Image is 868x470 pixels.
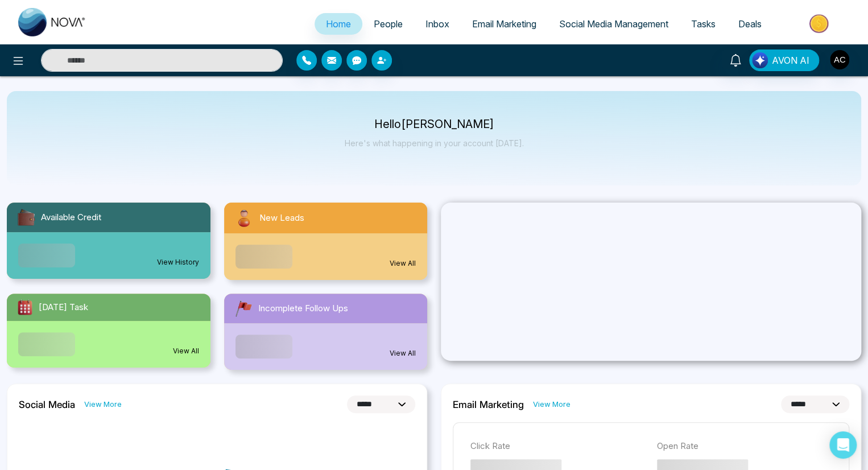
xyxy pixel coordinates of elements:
[559,18,668,30] span: Social Media Management
[173,346,199,356] a: View All
[657,440,832,453] p: Open Rate
[233,298,254,319] img: followUps.svg
[414,13,461,35] a: Inbox
[752,52,768,68] img: Lead Flow
[362,13,414,35] a: People
[829,431,857,459] div: Open Intercom Messenger
[41,211,101,224] span: Available Credit
[16,207,36,228] img: availableCredit.svg
[345,119,524,129] p: Hello [PERSON_NAME]
[453,399,524,410] h2: Email Marketing
[779,11,861,36] img: Market-place.gif
[749,50,819,71] button: AVON AI
[217,294,435,370] a: Incomplete Follow UpsView All
[19,399,75,410] h2: Social Media
[258,302,348,315] span: Incomplete Follow Ups
[548,13,680,35] a: Social Media Management
[727,13,773,35] a: Deals
[217,203,435,280] a: New LeadsView All
[315,13,362,35] a: Home
[425,18,449,30] span: Inbox
[18,8,86,36] img: Nova CRM Logo
[39,301,88,314] span: [DATE] Task
[472,18,536,30] span: Email Marketing
[830,50,849,69] img: User Avatar
[691,18,716,30] span: Tasks
[533,399,571,410] a: View More
[738,18,762,30] span: Deals
[680,13,727,35] a: Tasks
[157,257,199,267] a: View History
[16,298,34,316] img: todayTask.svg
[772,53,809,67] span: AVON AI
[461,13,548,35] a: Email Marketing
[84,399,122,410] a: View More
[326,18,351,30] span: Home
[233,207,255,229] img: newLeads.svg
[374,18,403,30] span: People
[345,138,524,148] p: Here's what happening in your account [DATE].
[390,348,416,358] a: View All
[390,258,416,269] a: View All
[470,440,646,453] p: Click Rate
[259,212,304,225] span: New Leads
